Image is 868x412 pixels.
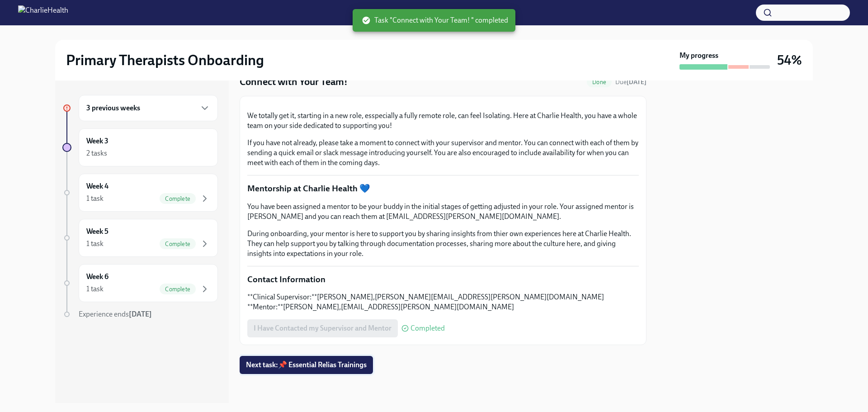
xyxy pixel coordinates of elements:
[679,51,718,61] strong: My progress
[160,286,196,293] span: Complete
[240,75,348,89] h4: Connect with Your Team!
[86,272,108,282] h6: Week 6
[247,274,639,285] p: Contact Information
[86,148,107,158] div: 2 tasks
[62,219,218,257] a: Week 51 taskComplete
[362,15,508,25] span: Task "Connect with Your Team! " completed
[777,52,802,68] h3: 54%
[62,174,218,212] a: Week 41 taskComplete
[66,51,264,69] h2: Primary Therapists Onboarding
[62,128,218,166] a: Week 32 tasks
[18,5,68,20] img: CharlieHealth
[247,138,639,168] p: If you have not already, please take a moment to connect with your supervisor and mentor. You can...
[240,356,373,374] button: Next task:📌 Essential Relias Trainings
[79,310,152,318] span: Experience ends
[86,194,104,204] div: 1 task
[247,202,639,222] p: You have been assigned a mentor to be your buddy in the initial stages of getting adjusted in you...
[247,183,639,194] p: Mentorship at Charlie Health 💙
[627,78,646,86] strong: [DATE]
[86,136,108,146] h6: Week 3
[615,78,646,86] span: August 15th, 2025 10:00
[79,95,218,121] div: 3 previous weeks
[160,195,196,202] span: Complete
[160,241,196,247] span: Complete
[247,292,639,312] p: **Clinical Supervisor:**[PERSON_NAME],[PERSON_NAME][EMAIL_ADDRESS][PERSON_NAME][DOMAIN_NAME] **Me...
[86,103,140,113] h6: 3 previous weeks
[86,284,104,294] div: 1 task
[246,360,367,369] span: Next task : 📌 Essential Relias Trainings
[86,181,108,191] h6: Week 4
[86,239,104,249] div: 1 task
[62,264,218,302] a: Week 61 taskComplete
[129,310,152,318] strong: [DATE]
[615,78,646,86] span: Due
[587,79,612,85] span: Done
[247,111,639,131] p: We totally get it, starting in a new role, esspecially a fully remote role, can feel Isolating. H...
[86,227,108,237] h6: Week 5
[410,325,445,332] span: Completed
[247,229,639,259] p: During onboarding, your mentor is here to support you by sharing insights from thier own experien...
